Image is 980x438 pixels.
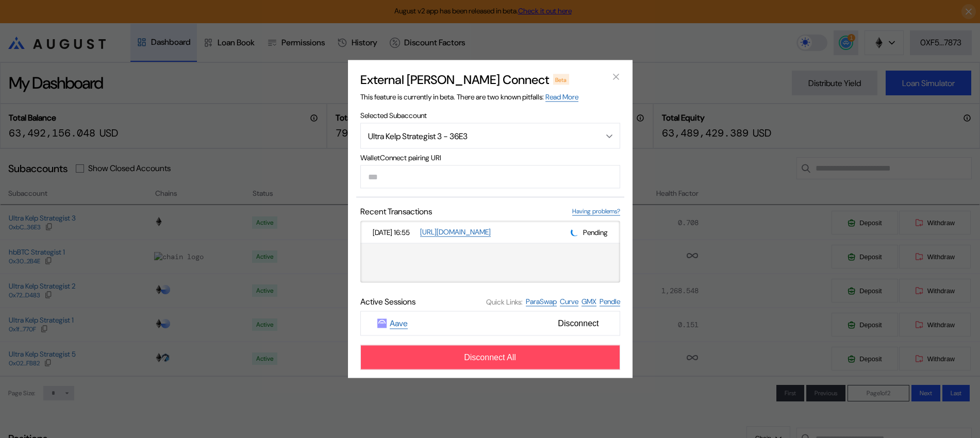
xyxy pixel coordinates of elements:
a: ParaSwap [526,297,557,307]
button: Disconnect All [360,345,620,370]
span: Disconnect All [464,353,516,362]
a: Pendle [600,297,620,307]
span: Selected Subaccount [360,111,620,120]
span: Disconnect [554,315,603,332]
a: [URL][DOMAIN_NAME] [420,227,491,237]
span: WalletConnect pairing URI [360,153,620,162]
span: Quick Links: [486,297,523,306]
div: Beta [553,74,570,85]
div: Ultra Kelp Strategist 3 - 36E3 [368,130,586,141]
div: Pending [571,227,608,237]
button: AaveAaveDisconnect [360,311,620,336]
img: pending [571,228,579,236]
h2: External [PERSON_NAME] Connect [360,72,549,88]
button: close modal [608,69,624,85]
span: [DATE] 16:55 [373,227,416,237]
a: Curve [560,297,578,307]
a: Aave [390,318,408,329]
span: This feature is currently in beta. There are two known pitfalls: [360,92,578,102]
a: Read More [545,92,578,102]
a: GMX [582,297,596,307]
span: Recent Transactions [360,206,432,217]
span: Active Sessions [360,296,416,307]
a: Having problems? [572,207,620,216]
img: Aave [377,319,387,328]
button: Open menu [360,123,620,149]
